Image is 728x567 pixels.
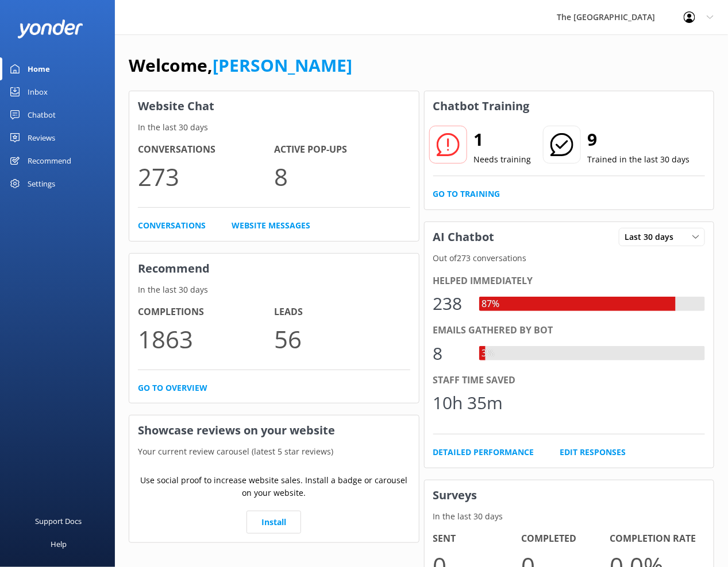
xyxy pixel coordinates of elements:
h3: Website Chat [129,91,419,121]
div: 87% [479,297,503,312]
p: 273 [138,157,274,196]
a: Website Messages [232,219,310,232]
div: Recommend [28,149,71,172]
div: Helped immediately [433,274,706,289]
p: 56 [274,320,410,358]
h4: Leads [274,305,410,320]
h4: Completed [521,531,610,546]
a: Detailed Performance [433,446,534,459]
h4: Sent [433,531,522,546]
div: Chatbot [28,103,56,126]
p: In the last 30 days [425,510,714,523]
p: Needs training [474,153,531,166]
a: [PERSON_NAME] [213,53,352,77]
div: Inbox [28,80,48,103]
p: Trained in the last 30 days [588,153,690,166]
h3: Chatbot Training [425,91,538,121]
div: 8 [433,340,468,367]
p: Your current review carousel (latest 5 star reviews) [129,445,419,458]
h3: AI Chatbot [425,222,503,252]
div: Support Docs [36,510,82,533]
a: Go to Training [433,188,500,200]
a: Install [246,511,301,534]
h2: 9 [588,126,690,153]
div: 3% [479,346,498,361]
div: 10h 35m [433,389,503,417]
p: In the last 30 days [129,121,419,134]
h1: Welcome, [129,52,352,79]
h4: Conversations [138,142,274,157]
p: 1863 [138,320,274,358]
h4: Completion Rate [610,531,698,546]
div: Emails gathered by bot [433,323,706,338]
span: Last 30 days [625,231,680,243]
h2: 1 [474,126,531,153]
a: Conversations [138,219,206,232]
p: 8 [274,157,410,196]
h4: Active Pop-ups [274,142,410,157]
div: Reviews [28,126,55,149]
h3: Surveys [425,480,714,510]
h4: Completions [138,305,274,320]
div: Home [28,57,50,80]
h3: Showcase reviews on your website [129,415,419,445]
p: In the last 30 days [129,283,419,296]
p: Out of 273 conversations [425,252,714,265]
a: Go to overview [138,382,207,394]
div: Help [51,533,67,556]
div: 238 [433,290,468,317]
div: Settings [28,172,55,195]
img: yonder-white-logo.png [17,20,83,38]
h3: Recommend [129,254,419,283]
div: Staff time saved [433,373,706,388]
p: Use social proof to increase website sales. Install a badge or carousel on your website. [138,474,410,500]
a: Edit Responses [560,446,626,459]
